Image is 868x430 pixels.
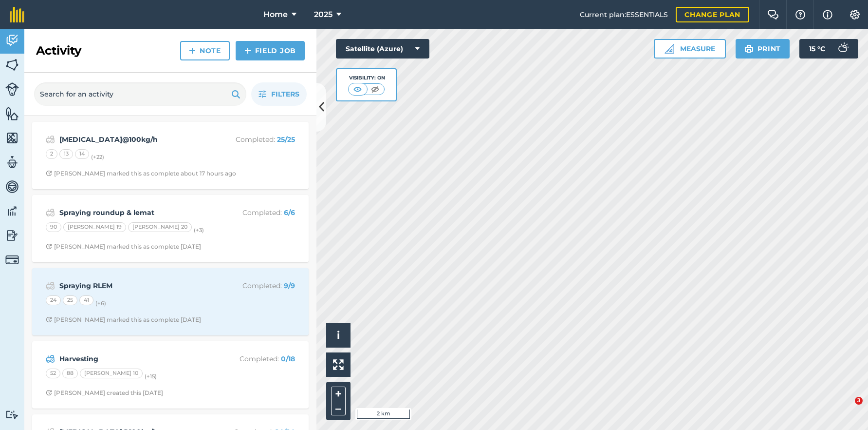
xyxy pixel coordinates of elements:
iframe: Intercom live chat [835,397,858,420]
img: svg+xml;base64,PHN2ZyB4bWxucz0iaHR0cDovL3d3dy53My5vcmcvMjAwMC9zdmciIHdpZHRoPSIxOSIgaGVpZ2h0PSIyNC... [744,43,754,55]
div: 14 [75,149,89,159]
button: Filters [251,82,307,106]
input: Search for an activity [34,82,246,106]
a: Spraying roundup & lematCompleted: 6/690[PERSON_NAME] 19[PERSON_NAME] 20(+3)Clock with arrow poin... [38,201,303,256]
button: Satellite (Azure) [336,39,429,59]
img: svg+xml;base64,PHN2ZyB4bWxucz0iaHR0cDovL3d3dy53My5vcmcvMjAwMC9zdmciIHdpZHRoPSIxNyIgaGVpZ2h0PSIxNy... [823,9,832,20]
img: svg+xml;base64,PD94bWwgdmVyc2lvbj0iMS4wIiBlbmNvZGluZz0idXRmLTgiPz4KPCEtLSBHZW5lcmF0b3I6IEFkb2JlIE... [5,253,19,267]
a: [MEDICAL_DATA]@100kg/hCompleted: 25/2521314(+22)Clock with arrow pointing clockwise[PERSON_NAME] ... [38,128,303,183]
img: svg+xml;base64,PD94bWwgdmVyc2lvbj0iMS4wIiBlbmNvZGluZz0idXRmLTgiPz4KPCEtLSBHZW5lcmF0b3I6IEFkb2JlIE... [46,207,55,218]
p: Completed : [218,353,295,364]
p: Completed : [218,280,295,291]
div: 88 [62,369,78,378]
small: (+ 15 ) [145,373,157,380]
span: Home [263,9,288,20]
strong: 0 / 18 [281,354,295,363]
img: svg+xml;base64,PD94bWwgdmVyc2lvbj0iMS4wIiBlbmNvZGluZz0idXRmLTgiPz4KPCEtLSBHZW5lcmF0b3I6IEFkb2JlIE... [46,280,55,292]
span: 3 [855,397,863,405]
button: Print [736,39,790,59]
div: [PERSON_NAME] marked this as complete [DATE] [46,243,201,251]
div: Visibility: On [348,74,385,82]
small: (+ 22 ) [91,154,104,160]
img: Clock with arrow pointing clockwise [46,316,52,323]
div: [PERSON_NAME] 19 [63,222,126,232]
span: Current plan : ESSENTIALS [580,9,668,20]
button: Measure [654,39,726,59]
img: svg+xml;base64,PD94bWwgdmVyc2lvbj0iMS4wIiBlbmNvZGluZz0idXRmLTgiPz4KPCEtLSBHZW5lcmF0b3I6IEFkb2JlIE... [5,33,19,48]
span: 15 ° C [809,39,825,59]
img: svg+xml;base64,PD94bWwgdmVyc2lvbj0iMS4wIiBlbmNvZGluZz0idXRmLTgiPz4KPCEtLSBHZW5lcmF0b3I6IEFkb2JlIE... [46,353,55,365]
div: [PERSON_NAME] marked this as complete about 17 hours ago [46,170,236,177]
strong: [MEDICAL_DATA]@100kg/h [59,134,214,145]
div: 2 [46,149,57,159]
strong: Spraying roundup & lemat [59,207,214,218]
strong: 25 / 25 [277,135,295,144]
div: [PERSON_NAME] 10 [80,369,143,378]
img: svg+xml;base64,PD94bWwgdmVyc2lvbj0iMS4wIiBlbmNvZGluZz0idXRmLTgiPz4KPCEtLSBHZW5lcmF0b3I6IEFkb2JlIE... [5,179,19,194]
p: Completed : [218,207,295,218]
img: svg+xml;base64,PD94bWwgdmVyc2lvbj0iMS4wIiBlbmNvZGluZz0idXRmLTgiPz4KPCEtLSBHZW5lcmF0b3I6IEFkb2JlIE... [5,410,19,419]
span: i [337,329,340,341]
div: 25 [63,295,77,305]
img: svg+xml;base64,PHN2ZyB4bWxucz0iaHR0cDovL3d3dy53My5vcmcvMjAwMC9zdmciIHdpZHRoPSIxNCIgaGVpZ2h0PSIyNC... [244,45,251,57]
strong: Harvesting [59,353,214,364]
img: svg+xml;base64,PHN2ZyB4bWxucz0iaHR0cDovL3d3dy53My5vcmcvMjAwMC9zdmciIHdpZHRoPSI1MCIgaGVpZ2h0PSI0MC... [351,84,364,94]
span: 2025 [314,9,332,20]
img: Two speech bubbles overlapping with the left bubble in the forefront [767,10,779,20]
button: 15 °C [799,39,858,59]
img: svg+xml;base64,PD94bWwgdmVyc2lvbj0iMS4wIiBlbmNvZGluZz0idXRmLTgiPz4KPCEtLSBHZW5lcmF0b3I6IEFkb2JlIE... [46,134,55,145]
img: Four arrows, one pointing top left, one top right, one bottom right and the last bottom left [333,359,344,370]
div: 24 [46,295,61,305]
strong: Spraying RLEM [59,280,214,291]
img: svg+xml;base64,PHN2ZyB4bWxucz0iaHR0cDovL3d3dy53My5vcmcvMjAwMC9zdmciIHdpZHRoPSI1NiIgaGVpZ2h0PSI2MC... [5,131,19,145]
img: Ruler icon [665,44,674,54]
a: Field Job [236,41,305,60]
div: [PERSON_NAME] 20 [128,222,192,232]
img: svg+xml;base64,PHN2ZyB4bWxucz0iaHR0cDovL3d3dy53My5vcmcvMjAwMC9zdmciIHdpZHRoPSI1MCIgaGVpZ2h0PSI0MC... [369,84,381,94]
img: svg+xml;base64,PHN2ZyB4bWxucz0iaHR0cDovL3d3dy53My5vcmcvMjAwMC9zdmciIHdpZHRoPSI1NiIgaGVpZ2h0PSI2MC... [5,58,19,72]
strong: 9 / 9 [284,281,295,290]
div: [PERSON_NAME] created this [DATE] [46,389,163,397]
img: Clock with arrow pointing clockwise [46,170,52,176]
div: 41 [79,295,93,305]
img: svg+xml;base64,PD94bWwgdmVyc2lvbj0iMS4wIiBlbmNvZGluZz0idXRmLTgiPz4KPCEtLSBHZW5lcmF0b3I6IEFkb2JlIE... [5,82,19,96]
div: 13 [59,149,73,159]
div: 90 [46,222,61,232]
img: Clock with arrow pointing clockwise [46,390,52,396]
a: Spraying RLEMCompleted: 9/9242541(+6)Clock with arrow pointing clockwise[PERSON_NAME] marked this... [38,274,303,330]
small: (+ 3 ) [194,227,204,234]
button: – [331,401,346,415]
img: A cog icon [849,10,861,20]
a: HarvestingCompleted: 0/185288[PERSON_NAME] 10(+15)Clock with arrow pointing clockwise[PERSON_NAME... [38,347,303,403]
h2: Activity [36,43,81,59]
img: fieldmargin Logo [10,7,24,22]
div: [PERSON_NAME] marked this as complete [DATE] [46,316,201,324]
a: Change plan [676,7,749,22]
strong: 6 / 6 [284,208,295,217]
img: svg+xml;base64,PHN2ZyB4bWxucz0iaHR0cDovL3d3dy53My5vcmcvMjAwMC9zdmciIHdpZHRoPSIxOSIgaGVpZ2h0PSIyNC... [231,88,240,100]
p: Completed : [218,134,295,145]
button: + [331,387,346,401]
img: svg+xml;base64,PHN2ZyB4bWxucz0iaHR0cDovL3d3dy53My5vcmcvMjAwMC9zdmciIHdpZHRoPSI1NiIgaGVpZ2h0PSI2MC... [5,106,19,121]
img: svg+xml;base64,PD94bWwgdmVyc2lvbj0iMS4wIiBlbmNvZGluZz0idXRmLTgiPz4KPCEtLSBHZW5lcmF0b3I6IEFkb2JlIE... [5,155,19,170]
small: (+ 6 ) [95,300,106,307]
div: 52 [46,369,60,378]
span: Filters [271,89,299,99]
button: i [326,323,351,348]
img: svg+xml;base64,PD94bWwgdmVyc2lvbj0iMS4wIiBlbmNvZGluZz0idXRmLTgiPz4KPCEtLSBHZW5lcmF0b3I6IEFkb2JlIE... [5,228,19,243]
a: Note [180,41,230,60]
img: Clock with arrow pointing clockwise [46,243,52,250]
img: svg+xml;base64,PD94bWwgdmVyc2lvbj0iMS4wIiBlbmNvZGluZz0idXRmLTgiPz4KPCEtLSBHZW5lcmF0b3I6IEFkb2JlIE... [833,39,852,59]
img: A question mark icon [794,10,806,20]
img: svg+xml;base64,PD94bWwgdmVyc2lvbj0iMS4wIiBlbmNvZGluZz0idXRmLTgiPz4KPCEtLSBHZW5lcmF0b3I6IEFkb2JlIE... [5,204,19,218]
img: svg+xml;base64,PHN2ZyB4bWxucz0iaHR0cDovL3d3dy53My5vcmcvMjAwMC9zdmciIHdpZHRoPSIxNCIgaGVpZ2h0PSIyNC... [189,45,196,57]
